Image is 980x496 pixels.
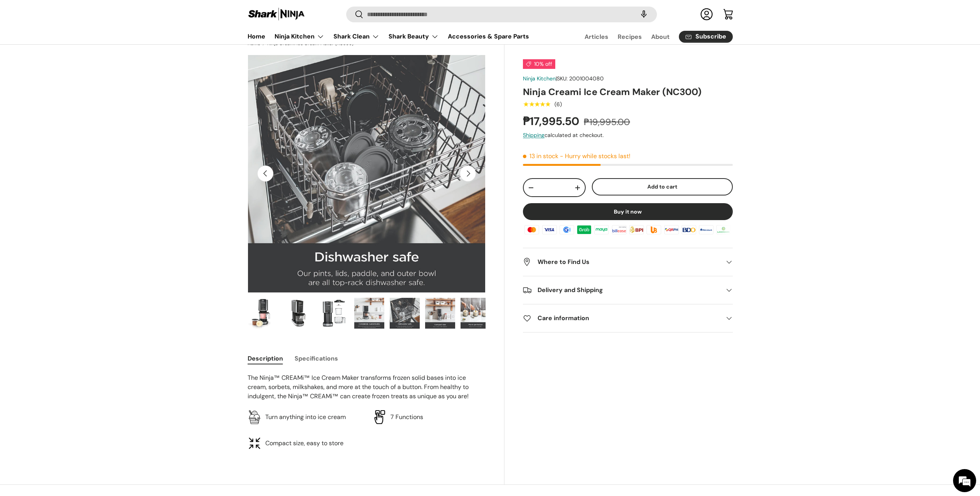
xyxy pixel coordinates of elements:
[523,304,732,332] summary: Care information
[584,116,630,128] s: ₱19,995.00
[354,298,384,329] img: ninja-creami-ice-cream-maker-with-sample-content-completely-customizable-infographic-sharkninja-p...
[632,6,656,23] speech-search-button: Search by voice
[448,29,529,44] a: Accessories & Spare Parts
[715,224,732,235] img: landbank
[295,350,338,367] button: Specifications
[611,224,628,235] img: billease
[628,224,645,235] img: bpi
[558,224,575,235] img: gcash
[698,224,715,235] img: metrobank
[425,298,455,329] img: ninja-creami-ice-cream-maker-with-sample-content-compact-size-infographic-sharkninja-philippines
[651,29,670,44] a: About
[618,29,642,44] a: Recipes
[679,31,733,43] a: Subscribe
[523,224,540,235] img: master
[523,257,720,267] h2: Where to Find Us
[554,102,562,107] div: (6)
[541,224,558,235] img: visa
[523,86,732,98] h1: Ninja Creami Ice Cream Maker (NC300)
[523,75,556,82] a: Ninja Kitchen
[557,75,568,82] span: SKU:
[523,286,720,295] h2: Delivery and Shipping
[248,350,283,367] button: Description
[593,224,610,235] img: maya
[523,101,550,108] div: 5.0 out of 5.0 stars
[585,29,608,44] a: Articles
[384,29,443,44] summary: Shark Beauty
[248,29,529,44] nav: Primary
[523,314,720,323] h2: Care information
[283,298,313,329] img: ninja-creami-ice-cream-maker-without-sample-content-right-side-view-sharkninja-philippines
[645,224,662,235] img: ubp
[569,75,604,82] span: 2001004080
[560,152,630,160] p: - Hurry while stocks last!
[248,298,278,329] img: ninja-creami-ice-cream-maker-with-sample-content-and-all-lids-full-view-sharkninja-philippines
[566,29,733,44] nav: Secondary
[461,298,491,329] img: ninja-creami-ice-cream-maker-with-sample-content-mix-in-perfection-infographic-sharkninja-philipp...
[523,276,732,304] summary: Delivery and Shipping
[248,29,265,44] a: Home
[523,114,581,129] strong: ₱17,995.50
[248,373,486,401] p: The Ninja™ CREAMi™ Ice Cream Maker transforms frozen solid bases into ice cream, sorbets, milksha...
[523,248,732,276] summary: Where to Find Us
[523,152,558,160] span: 13 in stock
[523,203,732,220] button: Buy it now
[265,412,346,422] p: Turn anything into ice cream
[576,224,593,235] img: grabpay
[523,131,732,139] div: calculated at checkout.
[265,439,343,448] p: Compact size, easy to store
[270,29,329,44] summary: Ninja Kitchen
[248,7,305,22] img: Shark Ninja Philippines
[592,178,733,195] button: Add to cart
[680,224,697,235] img: bdo
[695,34,726,40] span: Subscribe
[523,100,550,108] span: ★★★★★
[319,298,349,329] img: ninja-creami-ice-cream-maker-without-sample-content-parts-front-view-sharkninja-philippines
[523,59,555,69] span: 10% off
[329,29,384,44] summary: Shark Clean
[390,298,420,329] img: ninja-creami-ice-cream-maker-with-sample-content-dishwasher-safe-infographic-sharkninja-philippines
[248,55,486,331] media-gallery: Gallery Viewer
[663,224,680,235] img: qrph
[390,412,423,422] p: 7 Functions
[523,132,544,139] a: Shipping
[556,75,604,82] span: |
